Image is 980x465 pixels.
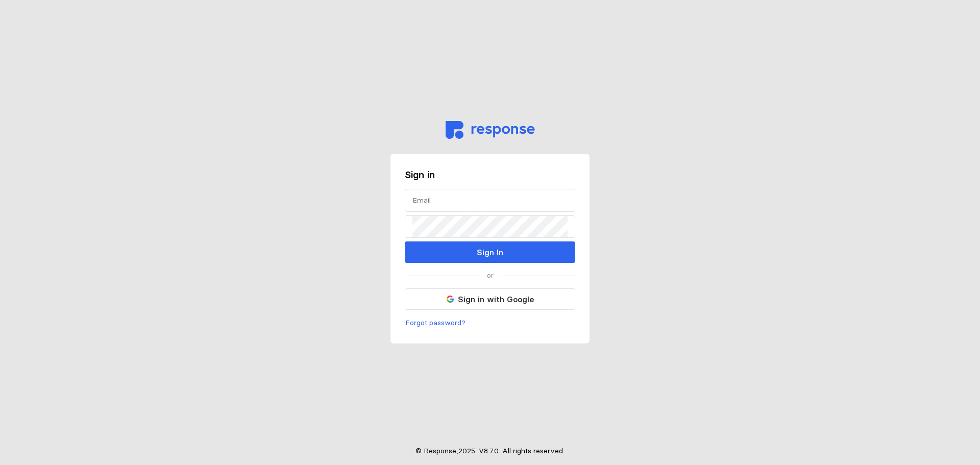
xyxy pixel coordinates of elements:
p: Forgot password? [405,317,465,329]
input: Email [412,189,568,211]
img: svg%3e [447,296,454,303]
p: or [487,270,494,281]
p: Sign in with Google [458,293,534,306]
p: © Response, 2025 . V 8.7.0 . All rights reserved. [415,446,565,457]
h3: Sign in [405,168,575,182]
p: Sign In [477,246,503,259]
img: svg%3e [446,121,535,139]
button: Sign In [405,241,575,263]
button: Sign in with Google [405,288,575,310]
button: Forgot password? [405,317,466,329]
